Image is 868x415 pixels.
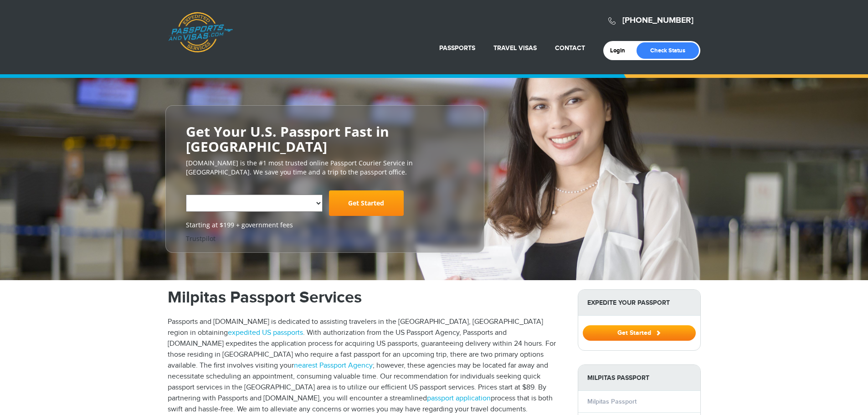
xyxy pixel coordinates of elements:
a: passport application [427,394,491,403]
a: [PHONE_NUMBER] [622,15,693,26]
a: Check Status [637,42,699,59]
a: Passports & [DOMAIN_NAME] [168,12,233,53]
a: expedited US passports [228,328,303,337]
p: [DOMAIN_NAME] is the #1 most trusted online Passport Courier Service in [GEOGRAPHIC_DATA]. We sav... [186,159,464,177]
a: Login [610,47,632,54]
a: Get Started [329,190,404,216]
strong: Expedite Your Passport [578,290,700,316]
a: Contact [555,44,585,52]
p: Passports and [DOMAIN_NAME] is dedicated to assisting travelers in the [GEOGRAPHIC_DATA], [GEOGRA... [168,317,564,415]
span: Starting at $199 + government fees [186,220,464,230]
h2: Get Your U.S. Passport Fast in [GEOGRAPHIC_DATA] [186,124,464,154]
h1: Milpitas Passport Services [168,289,564,306]
a: Milpitas Passport [587,398,637,405]
strong: Milpitas Passport [578,365,700,391]
a: Get Started [583,329,696,336]
a: Passports [439,44,475,52]
a: Travel Visas [493,44,537,52]
a: nearest Passport Agency [294,361,373,370]
button: Get Started [583,325,696,341]
a: Trustpilot [186,234,216,243]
